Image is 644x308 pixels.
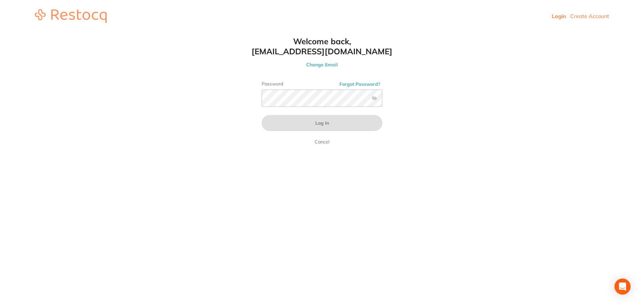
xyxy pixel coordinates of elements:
a: Login [552,13,566,19]
a: Cancel [313,138,331,146]
button: Change Email [248,62,396,68]
button: Log In [262,115,382,131]
label: Password [262,81,382,87]
button: Forgot Password? [337,81,382,87]
a: Create Account [570,13,609,19]
span: Log In [315,120,329,126]
h1: Welcome back, [EMAIL_ADDRESS][DOMAIN_NAME] [248,36,396,56]
img: restocq_logo.svg [35,9,107,23]
div: Open Intercom Messenger [614,279,631,295]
